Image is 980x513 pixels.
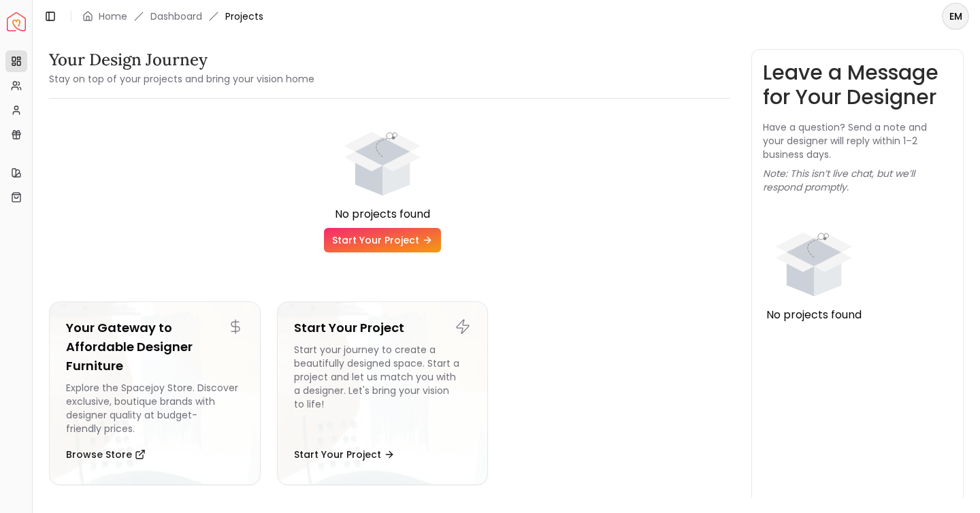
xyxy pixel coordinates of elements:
[7,12,26,31] img: Spacejoy Logo
[943,4,968,29] span: EM
[763,167,952,194] p: Note: This isn’t live chat, but we’ll respond promptly.
[82,10,263,23] nav: breadcrumb
[49,206,716,222] div: No projects found
[49,49,314,71] h3: Your Design Journey
[763,307,865,323] div: No projects found
[331,104,434,206] div: animation
[942,3,969,30] button: EM
[7,12,26,31] a: Spacejoy
[66,441,146,468] button: Browse Store
[49,72,314,86] small: Stay on top of your projects and bring your vision home
[294,343,472,435] div: Start your journey to create a beautifully designed space. Start a project and let us match you w...
[294,318,472,337] h5: Start Your Project
[150,10,202,23] a: Dashboard
[763,120,952,161] p: Have a question? Send a note and your designer will reply within 1–2 business days.
[324,228,441,252] a: Start Your Project
[277,301,489,485] a: Start Your ProjectStart your journey to create a beautifully designed space. Start a project and ...
[66,318,244,376] h5: Your Gateway to Affordable Designer Furniture
[49,301,261,485] a: Your Gateway to Affordable Designer FurnitureExplore the Spacejoy Store. Discover exclusive, bout...
[66,381,244,435] div: Explore the Spacejoy Store. Discover exclusive, boutique brands with designer quality at budget-f...
[225,10,263,23] span: Projects
[294,441,395,468] button: Start Your Project
[99,10,127,23] a: Home
[763,61,952,110] h3: Leave a Message for Your Designer
[763,205,865,307] div: animation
